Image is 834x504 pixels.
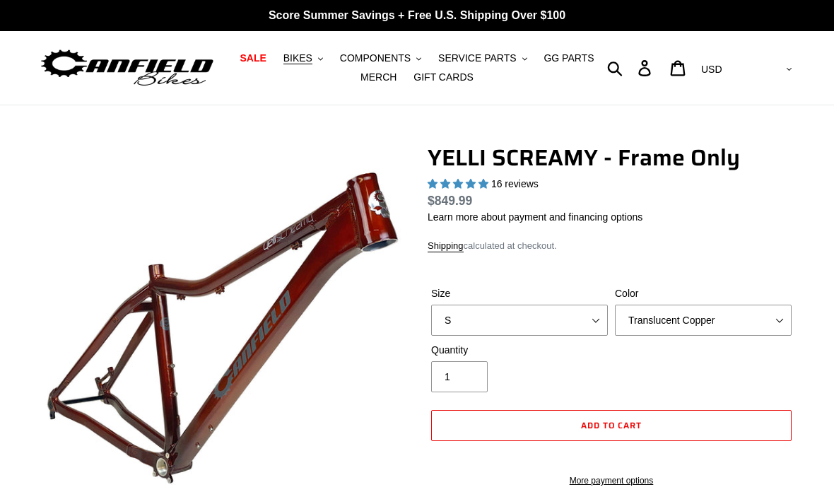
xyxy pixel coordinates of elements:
[428,178,491,189] span: 5.00 stars
[353,68,404,87] a: MERCH
[431,286,608,301] label: Size
[333,49,428,68] button: COMPONENTS
[431,474,792,487] a: More payment options
[39,46,216,90] img: Canfield Bikes
[240,52,266,64] span: SALE
[233,49,273,68] a: SALE
[615,286,792,301] label: Color
[340,52,411,64] span: COMPONENTS
[406,68,481,87] a: GIFT CARDS
[428,144,795,171] h1: YELLI SCREAMY - Frame Only
[428,194,472,208] span: $849.99
[428,239,795,253] div: calculated at checkout.
[276,49,330,68] button: BIKES
[431,49,534,68] button: SERVICE PARTS
[536,49,601,68] a: GG PARTS
[431,343,608,358] label: Quantity
[544,52,594,64] span: GG PARTS
[438,52,516,64] span: SERVICE PARTS
[428,240,464,252] a: Shipping
[360,71,397,83] span: MERCH
[413,71,474,83] span: GIFT CARDS
[428,211,642,223] a: Learn more about payment and financing options
[581,418,642,432] span: Add to cart
[431,410,792,441] button: Add to cart
[491,178,539,189] span: 16 reviews
[283,52,312,64] span: BIKES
